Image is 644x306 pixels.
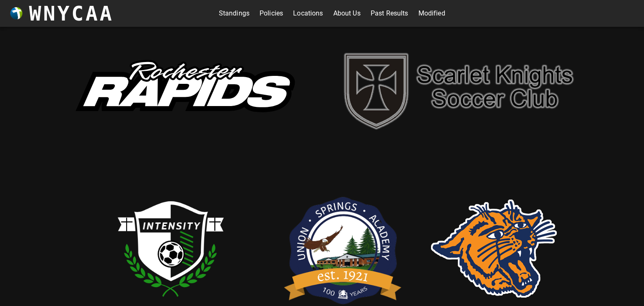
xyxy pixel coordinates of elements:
[29,2,114,25] h3: WNYCAA
[333,7,361,20] a: About Us
[431,200,557,298] img: rsd.png
[260,7,283,20] a: Policies
[58,44,309,137] img: rapids.svg
[10,7,23,20] img: wnycaaBall.png
[293,7,323,20] a: Locations
[418,7,445,20] a: Modified
[371,7,408,20] a: Past Results
[219,7,249,20] a: Standings
[335,45,586,135] img: sk.png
